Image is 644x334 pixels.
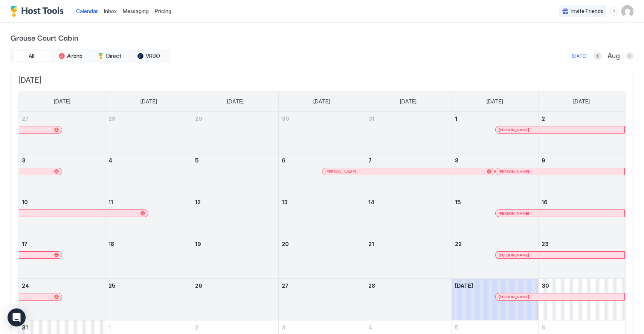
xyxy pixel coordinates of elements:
td: August 8, 2025 [452,153,538,195]
span: 28 [368,282,375,289]
div: [PERSON_NAME] [499,169,621,174]
a: Wednesday [306,91,337,112]
span: 2 [542,115,545,122]
td: August 19, 2025 [192,237,279,279]
a: July 27, 2025 [19,112,105,126]
span: 20 [282,241,289,247]
a: August 4, 2025 [105,153,192,167]
button: Previous month [594,52,601,60]
div: [PERSON_NAME] [499,253,621,258]
td: August 25, 2025 [105,279,192,320]
div: menu [609,7,618,16]
span: [DATE] [487,98,503,105]
td: August 4, 2025 [105,153,192,195]
span: 30 [282,115,289,122]
td: August 11, 2025 [105,195,192,237]
a: Thursday [392,91,424,112]
a: July 31, 2025 [365,112,452,126]
a: August 7, 2025 [365,153,452,167]
div: [PERSON_NAME] [499,128,621,132]
a: Friday [479,91,511,112]
span: 21 [368,241,374,247]
a: Messaging [123,7,149,15]
a: August 12, 2025 [192,195,278,209]
span: 26 [195,282,202,289]
a: July 29, 2025 [192,112,278,126]
a: Saturday [566,91,597,112]
a: Monday [133,91,165,112]
span: 18 [108,241,114,247]
span: 23 [542,241,549,247]
td: August 9, 2025 [538,153,625,195]
span: 9 [542,157,545,164]
a: Tuesday [220,91,251,112]
span: VRBO [146,53,160,59]
button: All [12,51,50,61]
span: Airbnb [67,53,82,59]
td: August 26, 2025 [192,279,279,320]
a: August 3, 2025 [19,153,105,167]
a: August 6, 2025 [279,153,365,167]
a: August 8, 2025 [452,153,538,167]
button: Airbnb [52,51,89,61]
span: Direct [106,53,121,59]
a: August 28, 2025 [365,279,452,293]
a: Inbox [104,7,117,15]
span: [PERSON_NAME] [499,253,529,258]
a: August 10, 2025 [19,195,105,209]
a: August 11, 2025 [105,195,192,209]
span: 28 [108,115,115,122]
span: [DATE] [227,98,244,105]
span: 31 [368,115,374,122]
td: August 5, 2025 [192,153,279,195]
td: August 27, 2025 [279,279,365,320]
span: 19 [195,241,201,247]
span: [DATE] [573,98,590,105]
span: 13 [282,199,288,205]
td: August 2, 2025 [538,112,625,153]
a: August 20, 2025 [279,237,365,251]
span: Grouse Court Cabin [11,32,633,43]
td: August 3, 2025 [19,153,105,195]
span: [PERSON_NAME] [499,211,529,216]
span: 11 [108,199,113,205]
span: 22 [455,241,462,247]
a: August 25, 2025 [105,279,192,293]
span: 7 [368,157,372,164]
a: August 30, 2025 [539,279,625,293]
span: 2 [195,324,198,331]
td: August 23, 2025 [538,237,625,279]
span: 24 [22,282,29,289]
span: All [29,53,34,59]
a: August 17, 2025 [19,237,105,251]
span: 27 [22,115,29,122]
span: [PERSON_NAME] [499,128,529,132]
div: [PERSON_NAME] [325,169,491,174]
a: August 15, 2025 [452,195,538,209]
a: August 27, 2025 [279,279,365,293]
td: August 13, 2025 [279,195,365,237]
span: [DATE] [455,282,473,289]
div: tab-group [11,49,169,63]
a: August 2, 2025 [539,112,625,126]
a: August 13, 2025 [279,195,365,209]
td: August 7, 2025 [365,153,452,195]
a: August 14, 2025 [365,195,452,209]
span: 31 [22,324,28,331]
span: 4 [368,324,372,331]
td: July 29, 2025 [192,112,279,153]
a: Sunday [46,91,78,112]
span: Invite Friends [571,8,603,15]
span: 29 [195,115,202,122]
td: July 28, 2025 [105,112,192,153]
a: August 22, 2025 [452,237,538,251]
span: 10 [22,199,28,205]
td: August 15, 2025 [452,195,538,237]
span: [PERSON_NAME] [325,169,356,174]
span: 16 [542,199,548,205]
td: August 10, 2025 [19,195,105,237]
td: August 16, 2025 [538,195,625,237]
a: August 21, 2025 [365,237,452,251]
a: August 5, 2025 [192,153,278,167]
td: July 27, 2025 [19,112,105,153]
